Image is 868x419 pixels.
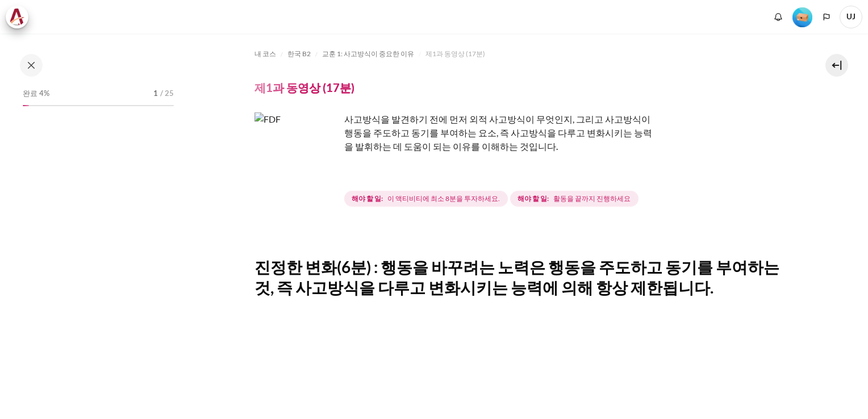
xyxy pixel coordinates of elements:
a: 사용자 메뉴 [840,6,862,28]
a: 교훈 1: 사고방식이 중요한 이유 [322,47,414,61]
img: 레벨 #1 [792,7,812,27]
font: 사고방식을 발견하기 전에 먼저 외적 사고방식이 무엇인지, 그리고 사고방식이 행동을 주도하고 동기를 부여하는 요소, 즉 사고방식을 다루고 변화시키는 능력을 발휘하는 데 도움이 ... [344,114,652,152]
button: 언어들 [818,9,835,26]
img: FDF [254,112,340,198]
a: 레벨 #1 [788,6,817,27]
span: 활동을 끝까지 진행하세요 [553,194,631,204]
span: 한국 B2 [287,49,311,59]
div: 제1과 동영상 완료 요건 (17분) [344,188,641,209]
h2: 진정한 변화(6분) : 행동을 바꾸려는 노력은 행동을 주도하고 동기를 부여하는 것, 즉 사고방식을 다루고 변화시키는 능력에 의해 항상 제한됩니다. [254,257,787,298]
span: 1 [153,88,158,99]
img: Architeck [9,9,25,26]
span: 내 코스 [254,49,276,59]
span: 교훈 1: 사고방식이 중요한 이유 [322,49,414,59]
span: 제1과 동영상 (17분) [425,49,485,59]
span: 이 액티비티에 최소 8분을 투자하세요. [387,194,500,204]
span: / 25 [160,88,174,99]
strong: 해야 할 일: [352,194,383,204]
a: 제1과 동영상 (17분) [425,47,485,61]
h4: 제1과 동영상 (17분) [254,80,354,95]
div: 4% [23,105,29,106]
nav: 탐색 모음 [254,45,787,63]
a: 내 코스 [254,47,276,61]
a: 한국 B2 [287,47,311,61]
strong: 해야 할 일: [518,194,549,204]
span: 완료 4% [23,88,49,99]
div: 레벨 #1 [792,6,812,27]
span: UJ [840,6,862,28]
a: Architeck Architeck [6,6,34,28]
div: 새 알림이 없는 알림 창 표시 [770,9,787,26]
